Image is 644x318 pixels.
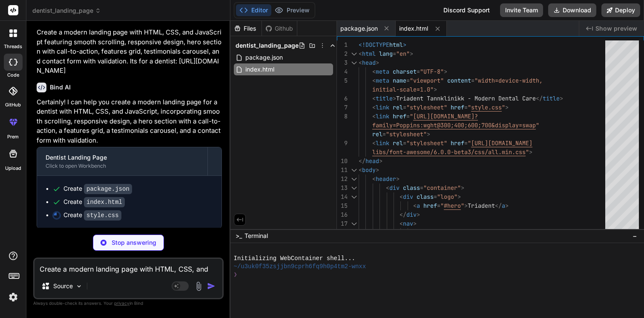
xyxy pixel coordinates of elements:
span: "stylesheet" [406,103,447,111]
span: = [420,184,423,192]
span: = [434,193,437,201]
span: "container" [423,184,461,192]
div: Click to collapse the range. [348,228,359,237]
span: "UTF-8" [420,68,444,75]
span: package.json [340,24,378,33]
div: Files [230,24,262,33]
span: < [372,112,376,120]
span: [URL][DOMAIN_NAME] [471,139,532,147]
span: link [376,112,389,120]
span: > [376,59,379,66]
span: > [560,95,563,102]
span: = [403,139,406,147]
span: " [461,202,464,209]
span: > [393,95,396,102]
div: Click to collapse the range. [348,175,359,183]
div: 4 [337,67,348,76]
div: Click to open Workbench [46,163,199,169]
span: "viewport" [410,77,444,84]
span: < [372,139,376,147]
span: </ [536,95,543,102]
span: rel [393,139,403,147]
span: content [447,77,471,84]
span: − [632,232,637,240]
div: 16 [337,210,348,219]
span: = [464,139,468,147]
button: Dentist Landing PageClick to open Workbench [37,147,207,175]
div: 8 [337,112,348,121]
span: ❯ [234,271,237,279]
span: = [393,50,396,57]
code: style.css [84,210,121,221]
img: icon [207,282,216,290]
div: 10 [337,157,348,166]
span: link [376,103,389,111]
span: html [389,41,403,49]
label: threads [4,43,22,50]
div: Click to collapse the range. [348,219,359,228]
span: > [376,166,379,174]
span: head [365,157,379,165]
span: "en" [396,50,410,57]
span: family=Poppins:wght@300;400;600;700&display=swap [372,121,536,129]
span: link [376,139,389,147]
span: lang [379,50,393,57]
span: > [444,68,447,75]
span: < [372,68,376,75]
span: package.json [244,52,284,63]
div: Create [63,211,121,220]
span: = [382,130,386,138]
label: GitHub [5,101,21,109]
div: Github [262,24,297,33]
span: ~/u3uk0f35zsjjbn9cprh6fq9h0p4tm2-wnxx [234,263,366,271]
span: = [464,103,468,111]
div: Click to collapse the range. [348,192,359,201]
span: > [410,50,413,57]
span: < [386,184,389,192]
span: < [359,166,362,174]
span: div [406,211,417,218]
p: Always double-check its answers. Your in Bind [33,299,224,307]
span: head [362,59,376,66]
span: nav [403,220,413,227]
span: index.html [399,24,428,33]
span: privacy [114,301,129,306]
div: 13 [337,183,348,192]
span: href [451,103,464,111]
p: Certainly! I can help you create a modern landing page for a dentist with HTML, CSS, and JavaScri... [37,97,222,146]
img: Pick Models [75,283,83,290]
label: code [7,72,19,79]
div: 14 [337,192,348,201]
span: href [451,139,464,147]
span: Triadent Tannklinikk - Modern Dental Care [396,95,536,102]
code: package.json [84,184,132,194]
span: < [372,103,376,111]
div: 9 [337,139,348,148]
p: Stop answering [112,238,156,247]
span: < [372,175,376,183]
span: " [502,103,505,111]
div: 7 [337,103,348,112]
span: < [372,77,376,84]
button: Deploy [601,3,640,17]
span: < [413,202,417,209]
span: title [543,95,560,102]
span: "logo" [437,193,457,201]
span: > [505,103,509,111]
div: 17 [337,219,348,228]
span: a [417,202,420,209]
span: "stylesheet" [406,139,447,147]
span: > [434,86,437,93]
span: meta [376,77,389,84]
span: class [403,184,420,192]
span: > [464,202,468,209]
span: initial-scale=1.0" [372,86,434,93]
span: <!DOCTYPE [359,41,389,49]
div: 2 [337,49,348,58]
span: = [471,77,474,84]
button: Preview [271,4,313,16]
span: rel [393,103,403,111]
span: #hero [444,202,461,209]
img: attachment [194,281,204,291]
span: href [423,202,437,209]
